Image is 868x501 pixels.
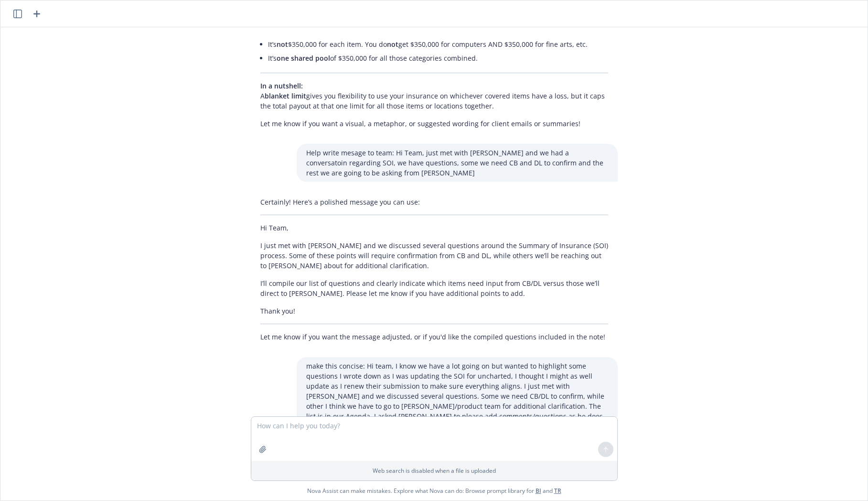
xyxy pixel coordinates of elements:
[387,40,398,49] span: not
[257,467,611,475] p: Web search is disabled when a file is uploaded
[306,361,608,431] p: make this concise: Hi team, I know we have a lot going on but wanted to highlight some questions ...
[268,37,608,51] li: It’s $350,000 for each item. You do get $350,000 for computers AND $350,000 for fine arts, etc.
[536,487,541,495] a: BI
[4,481,864,501] span: Nova Assist can make mistakes. Explore what Nova can do: Browse prompt library for and
[260,119,608,129] p: Let me know if you want a visual, a metaphor, or suggested wording for client emails or summaries!
[277,40,288,49] span: not
[260,197,608,207] p: Certainly! Here’s a polished message you can use:
[260,306,608,316] p: Thank you!
[260,240,608,271] p: I just met with [PERSON_NAME] and we discussed several questions around the Summary of Insurance ...
[554,487,561,495] a: TR
[260,278,608,298] p: I’ll compile our list of questions and clearly indicate which items need input from CB/DL versus ...
[260,81,608,111] p: A gives you flexibility to use your insurance on whichever covered items have a loss, but it caps...
[260,332,608,342] p: Let me know if you want the message adjusted, or if you'd like the compiled questions included in...
[277,54,330,63] span: one shared pool
[260,81,303,90] span: In a nutshell:
[265,91,306,100] span: blanket limit
[306,148,608,178] p: Help write mesage to team: Hi Team, just met with [PERSON_NAME] and we had a conversatoin regardi...
[268,51,608,65] li: It’s of $350,000 for all those categories combined.
[260,223,608,233] p: Hi Team,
